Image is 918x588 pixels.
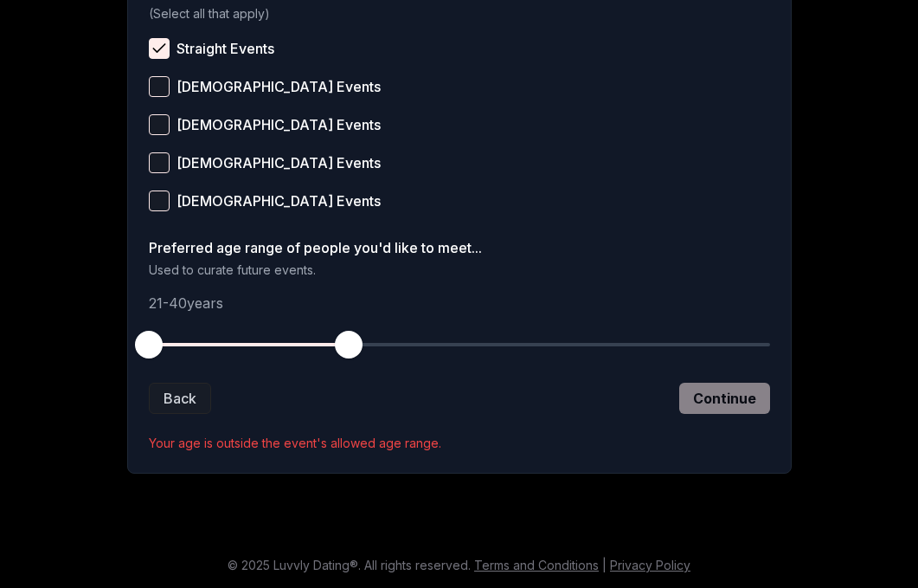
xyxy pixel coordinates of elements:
[149,435,770,452] p: Your age is outside the event's allowed age range.
[149,114,170,135] button: [DEMOGRAPHIC_DATA] Events
[149,383,211,414] button: Back
[177,80,381,94] span: [DEMOGRAPHIC_DATA] Events
[149,191,170,211] button: [DEMOGRAPHIC_DATA] Events
[149,293,770,313] p: 21 - 40 years
[149,262,770,279] p: Used to curate future events.
[177,194,381,208] span: [DEMOGRAPHIC_DATA] Events
[177,118,381,132] span: [DEMOGRAPHIC_DATA] Events
[149,152,170,173] button: [DEMOGRAPHIC_DATA] Events
[610,558,690,572] a: Privacy Policy
[149,38,170,59] button: Straight Events
[149,76,170,97] button: [DEMOGRAPHIC_DATA] Events
[602,558,607,572] span: |
[149,5,770,23] p: (Select all that apply)
[177,42,274,55] span: Straight Events
[177,156,381,170] span: [DEMOGRAPHIC_DATA] Events
[149,241,770,255] label: Preferred age range of people you'd like to meet...
[474,558,599,572] a: Terms and Conditions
